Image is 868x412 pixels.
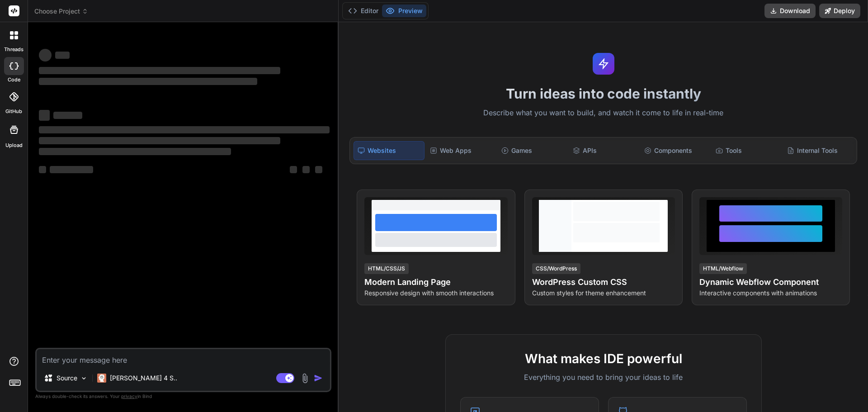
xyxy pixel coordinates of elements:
span: ‌ [39,78,257,85]
div: Websites [354,141,424,160]
span: ‌ [39,110,50,121]
span: ‌ [39,166,46,173]
div: Web Apps [426,141,496,160]
div: HTML/CSS/JS [364,263,409,274]
label: GitHub [5,108,22,115]
span: View Prompt [632,197,671,206]
img: Claude 4 Sonnet [97,374,106,383]
span: ‌ [302,166,310,173]
label: threads [4,46,24,53]
span: ‌ [39,49,52,62]
p: [PERSON_NAME] 4 S.. [110,374,177,383]
span: ‌ [39,67,280,74]
img: Pick Models [80,374,88,382]
span: privacy [121,393,137,399]
span: ‌ [290,166,297,173]
span: View Prompt [800,197,839,206]
p: Source [57,374,77,383]
p: Always double-check its answers. Your in Bind [35,392,331,401]
h2: What makes IDE powerful [460,349,747,368]
span: ‌ [39,148,231,155]
button: Preview [382,5,426,17]
button: Editor [344,5,382,17]
h4: Modern Landing Page [364,276,507,289]
div: HTML/Webflow [699,263,747,274]
p: Responsive design with smooth interactions [364,289,507,298]
div: CSS/WordPress [532,263,580,274]
span: ‌ [55,52,70,59]
h1: Turn ideas into code instantly [344,85,863,102]
span: Choose Project [34,7,88,16]
span: View Prompt [465,197,504,206]
img: attachment [300,373,310,384]
div: Components [641,141,710,160]
span: ‌ [315,166,322,173]
span: ‌ [50,166,93,173]
p: Custom styles for theme enhancement [532,289,675,298]
span: ‌ [39,126,330,133]
h4: Dynamic Webflow Component [699,276,842,289]
div: APIs [569,141,639,160]
h4: WordPress Custom CSS [532,276,675,289]
button: Download [764,4,816,18]
button: Deploy [819,4,860,18]
div: Internal Tools [783,141,853,160]
div: Tools [712,141,782,160]
div: Games [498,141,567,160]
label: code [8,76,20,84]
span: ‌ [53,112,82,119]
span: ‌ [39,137,280,144]
p: Interactive components with animations [699,289,842,298]
img: icon [314,374,323,383]
p: Describe what you want to build, and watch it come to life in real-time [344,107,863,119]
p: Everything you need to bring your ideas to life [460,372,747,383]
label: Upload [5,142,23,149]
